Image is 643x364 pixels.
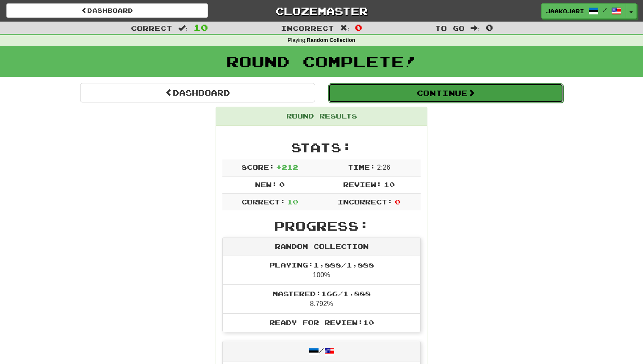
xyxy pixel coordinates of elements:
span: 10 [194,22,208,33]
span: Time: [348,163,375,171]
a: Dashboard [80,83,315,102]
button: Continue [328,83,563,103]
span: New: [255,180,277,188]
span: : [178,25,188,32]
span: Correct: [241,198,285,206]
span: : [471,25,480,32]
span: 0 [355,22,362,33]
li: 100% [223,256,420,285]
span: Review: [343,180,382,188]
span: Incorrect: [338,198,393,206]
span: 10 [384,180,395,188]
a: Clozemaster [221,3,422,18]
span: Correct [131,24,172,32]
span: JaakOjari [546,7,584,15]
span: 10 [287,198,298,206]
span: Ready for Review: 10 [269,318,374,326]
h1: Round Complete! [3,53,640,70]
span: : [340,25,349,32]
span: / [603,7,607,13]
span: 0 [486,22,493,33]
a: JaakOjari / [541,3,626,19]
h2: Stats: [222,141,421,154]
span: 0 [279,180,285,188]
span: 0 [395,198,400,206]
div: Round Results [216,107,427,126]
h2: Progress: [222,219,421,233]
span: Score: [241,163,274,171]
span: 2 : 26 [377,164,390,171]
div: / [223,341,420,361]
span: Playing: 1,888 / 1,888 [269,261,374,269]
span: Incorrect [281,24,334,32]
a: Dashboard [6,3,208,18]
strong: Random Collection [307,37,355,43]
span: + 212 [276,163,298,171]
span: Mastered: 166 / 1,888 [272,290,371,298]
span: To go [435,24,465,32]
div: Random Collection [223,237,420,256]
li: 8.792% [223,284,420,314]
